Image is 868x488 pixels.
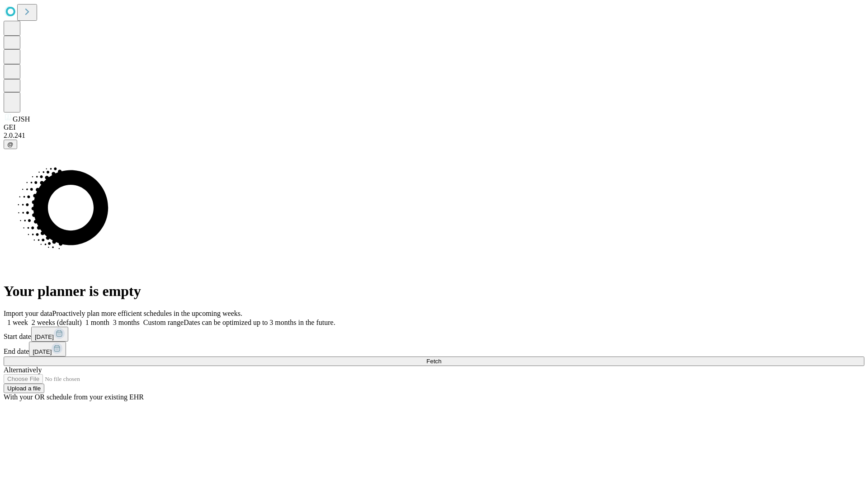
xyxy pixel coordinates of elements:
span: Fetch [426,358,441,365]
span: 1 week [7,319,28,326]
span: 1 month [85,319,109,326]
div: GEI [4,123,864,131]
span: GJSH [13,115,30,123]
div: 2.0.241 [4,131,864,140]
button: [DATE] [29,342,66,357]
button: [DATE] [31,327,68,342]
span: Proactively plan more efficient schedules in the upcoming weeks. [52,310,242,317]
div: Start date [4,327,864,342]
span: @ [7,141,14,148]
span: 2 weeks (default) [32,319,82,326]
span: Import your data [4,310,52,317]
span: Dates can be optimized up to 3 months in the future. [184,319,335,326]
span: [DATE] [33,348,52,355]
span: [DATE] [35,333,54,340]
span: With your OR schedule from your existing EHR [4,393,144,401]
button: @ [4,140,17,149]
span: 3 months [113,319,140,326]
div: End date [4,342,864,357]
span: Alternatively [4,366,42,374]
button: Fetch [4,357,864,366]
h1: Your planner is empty [4,283,864,300]
span: Custom range [143,319,184,326]
button: Upload a file [4,384,44,393]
